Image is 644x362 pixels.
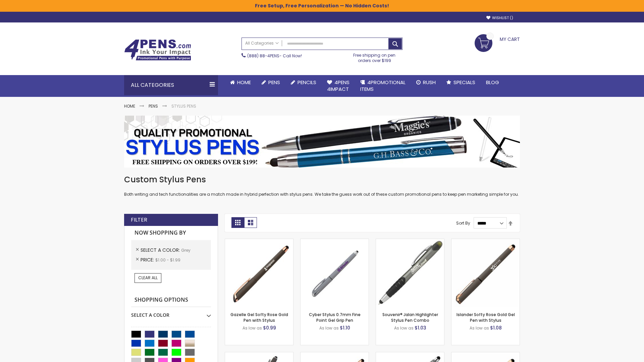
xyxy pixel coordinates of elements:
[486,15,513,20] a: Wishlist
[141,256,155,263] span: Price
[451,239,520,244] a: Islander Softy Rose Gold Gel Pen with Stylus-Grey
[237,79,251,86] span: Home
[124,174,520,197] div: Both writing and tech functionalities are a match made in hybrid perfection with stylus pens. We ...
[360,79,406,93] span: 4PROMOTIONAL ITEMS
[423,79,436,86] span: Rush
[451,239,520,307] img: Islander Softy Rose Gold Gel Pen with Stylus-Grey
[481,75,504,90] a: Blog
[131,307,211,318] div: Select A Color
[263,324,276,331] span: $0.99
[135,273,161,283] a: Clear All
[247,53,302,59] span: - Call Now!
[225,239,293,307] img: Gazelle Gel Softy Rose Gold Pen with Stylus-Grey
[231,217,244,228] strong: Grid
[124,174,520,185] h1: Custom Stylus Pens
[247,53,279,59] a: (888) 88-4PENS
[456,220,470,226] label: Sort By
[457,312,515,323] a: Islander Softy Rose Gold Gel Pen with Stylus
[346,50,403,63] div: Free shipping on pen orders over $199
[225,75,256,90] a: Home
[298,79,316,86] span: Pencils
[225,352,293,358] a: Custom Soft Touch® Metal Pens with Stylus-Grey
[124,103,135,109] a: Home
[376,239,444,307] img: Souvenir® Jalan Highlighter Stylus Pen Combo-Grey
[355,75,411,97] a: 4PROMOTIONALITEMS
[141,247,181,253] span: Select A Color
[319,325,339,331] span: As low as
[268,79,280,86] span: Pens
[453,79,475,86] span: Specials
[451,352,520,358] a: Islander Softy Rose Gold Gel Pen with Stylus - ColorJet Imprint-Grey
[322,75,355,97] a: 4Pens4impact
[138,275,158,281] span: Clear All
[285,75,322,90] a: Pencils
[376,239,444,244] a: Souvenir® Jalan Highlighter Stylus Pen Combo-Grey
[470,325,489,331] span: As low as
[441,75,481,90] a: Specials
[149,103,158,109] a: Pens
[225,239,293,244] a: Gazelle Gel Softy Rose Gold Pen with Stylus-Grey
[415,324,426,331] span: $1.03
[131,226,211,240] strong: Now Shopping by
[245,41,279,46] span: All Categories
[340,324,350,331] span: $1.10
[131,293,211,307] strong: Shopping Options
[327,79,350,93] span: 4Pens 4impact
[155,257,180,263] span: $1.00 - $1.99
[242,38,282,49] a: All Categories
[171,103,196,109] strong: Stylus Pens
[230,312,288,323] a: Gazelle Gel Softy Rose Gold Pen with Stylus
[301,239,369,244] a: Cyber Stylus 0.7mm Fine Point Gel Grip Pen-Grey
[181,247,191,253] span: Grey
[301,239,369,307] img: Cyber Stylus 0.7mm Fine Point Gel Grip Pen-Grey
[124,116,520,168] img: Stylus Pens
[309,312,361,323] a: Cyber Stylus 0.7mm Fine Point Gel Grip Pen
[376,352,444,358] a: Minnelli Softy Pen with Stylus - Laser Engraved-Grey
[301,352,369,358] a: Gazelle Gel Softy Rose Gold Pen with Stylus - ColorJet-Grey
[394,325,414,331] span: As low as
[243,325,262,331] span: As low as
[256,75,285,90] a: Pens
[124,39,191,61] img: 4Pens Custom Pens and Promotional Products
[382,312,438,323] a: Souvenir® Jalan Highlighter Stylus Pen Combo
[124,75,218,95] div: All Categories
[131,216,147,224] strong: Filter
[486,79,499,86] span: Blog
[490,324,502,331] span: $1.08
[411,75,441,90] a: Rush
